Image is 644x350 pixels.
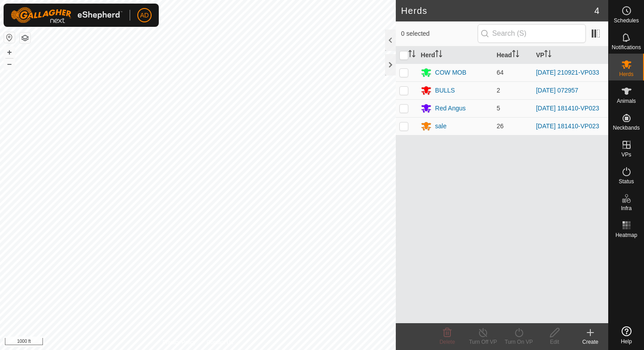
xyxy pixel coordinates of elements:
[612,45,641,50] span: Notifications
[435,68,466,77] div: COW MOB
[11,7,123,23] img: Gallagher Logo
[4,59,15,69] button: –
[440,339,455,345] span: Delete
[512,51,519,59] p-sorticon: Activate to sort
[207,338,233,346] a: Contact Us
[4,47,15,58] button: +
[162,338,196,346] a: Privacy Policy
[614,18,639,23] span: Schedules
[401,5,594,16] h2: Herds
[617,98,636,104] span: Animals
[609,323,644,348] a: Help
[496,69,504,76] span: 64
[501,338,537,346] div: Turn On VP
[621,206,631,211] span: Infra
[615,232,637,238] span: Heatmap
[537,338,572,346] div: Edit
[496,105,500,112] span: 5
[544,51,551,59] p-sorticon: Activate to sort
[572,338,608,346] div: Create
[401,29,478,38] span: 0 selected
[496,122,504,130] span: 26
[417,46,493,64] th: Herd
[4,32,15,43] button: Reset Map
[20,33,30,43] button: Map Layers
[140,11,148,20] span: AD
[536,105,599,112] a: [DATE] 181410-VP023
[478,24,586,43] input: Search (S)
[435,104,466,113] div: Red Angus
[536,87,578,94] a: [DATE] 072957
[621,339,632,344] span: Help
[613,125,640,131] span: Neckbands
[408,51,415,59] p-sorticon: Activate to sort
[493,46,532,64] th: Head
[619,179,634,184] span: Status
[435,122,447,131] div: sale
[594,4,599,17] span: 4
[536,122,599,130] a: [DATE] 181410-VP023
[465,338,501,346] div: Turn Off VP
[435,86,455,95] div: BULLS
[496,87,500,94] span: 2
[619,72,633,77] span: Herds
[532,46,608,64] th: VP
[435,51,442,59] p-sorticon: Activate to sort
[621,152,631,157] span: VPs
[536,69,599,76] a: [DATE] 210921-VP033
